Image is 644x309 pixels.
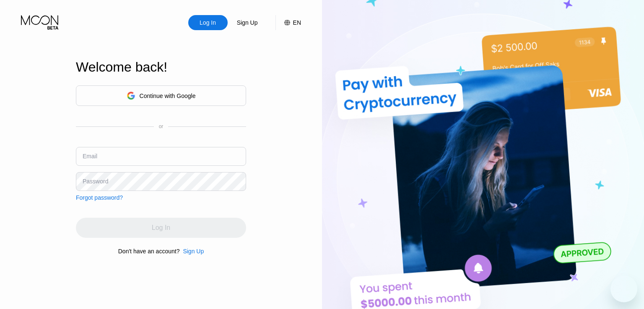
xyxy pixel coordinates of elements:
[188,15,228,30] div: Log In
[199,18,217,27] div: Log In
[76,194,123,201] div: Forgot password?
[293,19,301,26] div: EN
[76,85,246,106] div: Continue with Google
[140,93,196,99] div: Continue with Google
[83,153,97,160] div: Email
[159,124,164,129] div: or
[183,248,204,255] div: Sign Up
[118,248,180,255] div: Don't have an account?
[76,59,246,75] div: Welcome back!
[179,248,204,255] div: Sign Up
[83,178,108,185] div: Password
[236,18,259,27] div: Sign Up
[610,276,637,302] iframe: Button to launch messaging window
[228,15,267,30] div: Sign Up
[275,15,301,30] div: EN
